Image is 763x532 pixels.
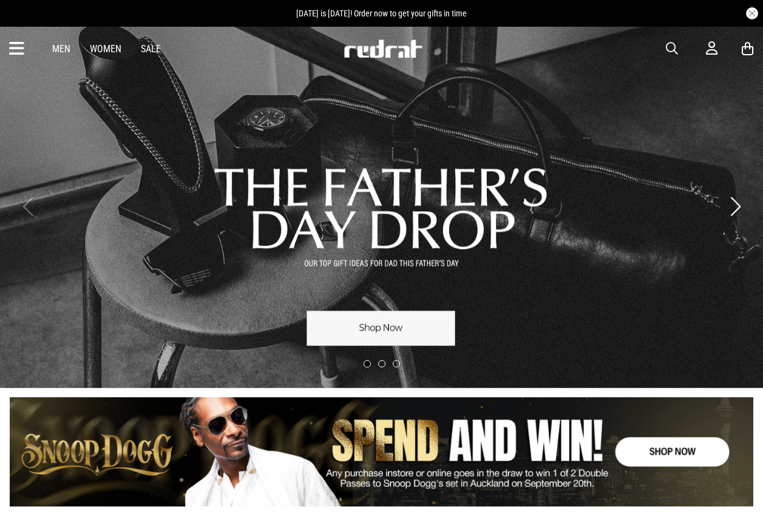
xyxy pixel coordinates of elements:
a: Women [90,43,121,55]
div: 1 / 1 [10,397,753,506]
a: Sale [141,43,161,55]
button: Previous slide [19,193,36,220]
button: Next slide [727,193,744,220]
span: [DATE] is [DATE]! Order now to get your gifts in time [296,9,467,18]
a: Men [52,43,70,55]
img: Redrat logo [343,39,423,58]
